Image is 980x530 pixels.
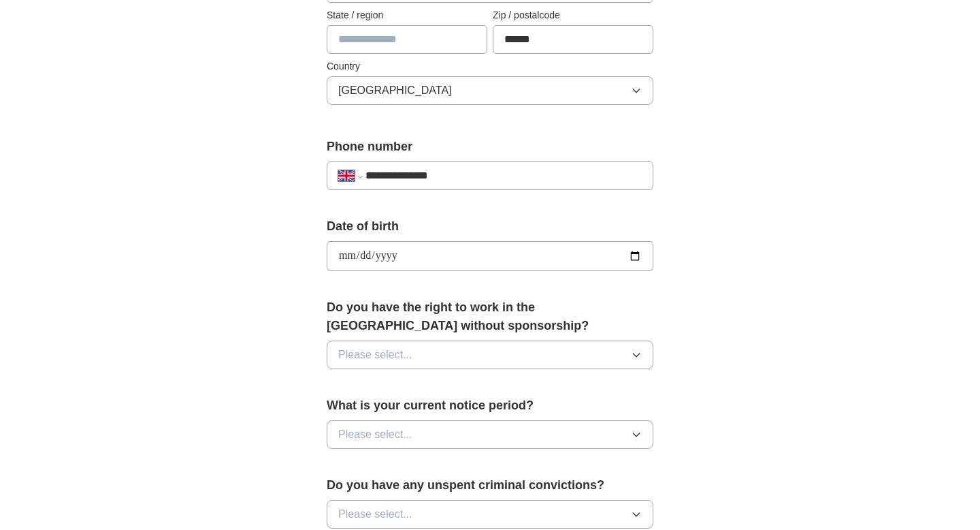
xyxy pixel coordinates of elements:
button: [GEOGRAPHIC_DATA] [327,76,653,105]
label: Zip / postalcode [493,8,653,22]
span: Please select... [338,506,412,523]
span: Please select... [338,426,412,443]
button: Please select... [327,500,653,529]
label: Country [327,59,653,74]
button: Please select... [327,420,653,449]
label: Date of birth [327,217,653,236]
label: State / region [327,8,487,22]
span: Please select... [338,347,412,363]
label: Do you have the right to work in the [GEOGRAPHIC_DATA] without sponsorship? [327,298,653,335]
label: What is your current notice period? [327,396,653,415]
span: [GEOGRAPHIC_DATA] [338,82,452,99]
label: Do you have any unspent criminal convictions? [327,476,653,495]
label: Phone number [327,138,653,156]
button: Please select... [327,341,653,369]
